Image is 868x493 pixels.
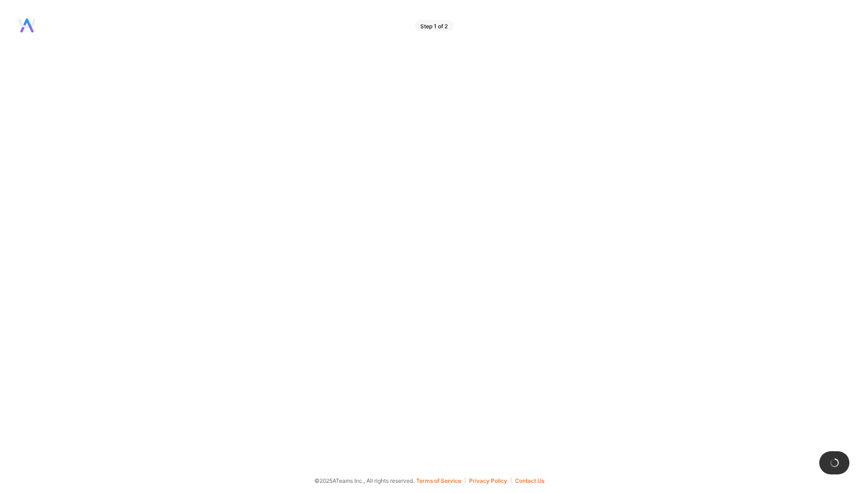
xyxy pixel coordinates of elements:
button: Contact Us [515,478,544,484]
span: © 2025 ATeams Inc., All rights reserved. [314,476,414,486]
img: loading [829,458,840,468]
button: Privacy Policy [469,478,511,484]
button: Terms of Service [416,478,465,484]
div: Step 1 of 2 [415,20,453,31]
